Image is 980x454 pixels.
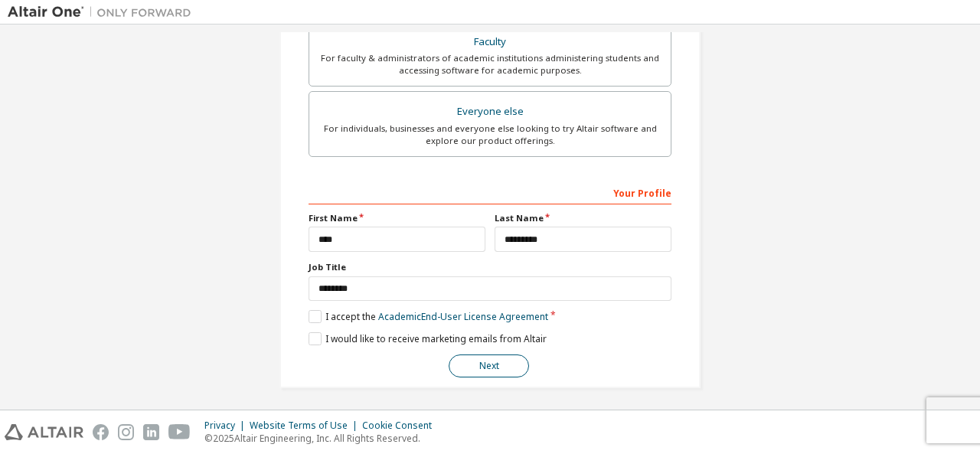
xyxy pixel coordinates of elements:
img: facebook.svg [93,424,109,440]
button: Next [449,354,529,377]
div: For faculty & administrators of academic institutions administering students and accessing softwa... [318,52,661,77]
a: Academic End-User License Agreement [378,310,548,323]
div: Your Profile [309,180,671,204]
div: Cookie Consent [362,420,441,432]
div: Privacy [204,420,250,432]
p: © 2025 Altair Engineering, Inc. All Rights Reserved. [204,432,441,445]
div: Everyone else [318,101,661,122]
label: Job Title [309,261,671,273]
label: I would like to receive marketing emails from Altair [309,332,547,345]
div: Faculty [318,31,661,53]
div: Website Terms of Use [250,420,362,432]
img: instagram.svg [118,424,134,440]
img: youtube.svg [168,424,191,440]
img: linkedin.svg [143,424,159,440]
label: Last Name [495,212,671,224]
label: I accept the [309,310,548,323]
label: First Name [309,212,485,224]
img: altair_logo.svg [5,424,83,440]
img: Altair One [8,5,199,20]
div: For individuals, businesses and everyone else looking to try Altair software and explore our prod... [318,122,661,147]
